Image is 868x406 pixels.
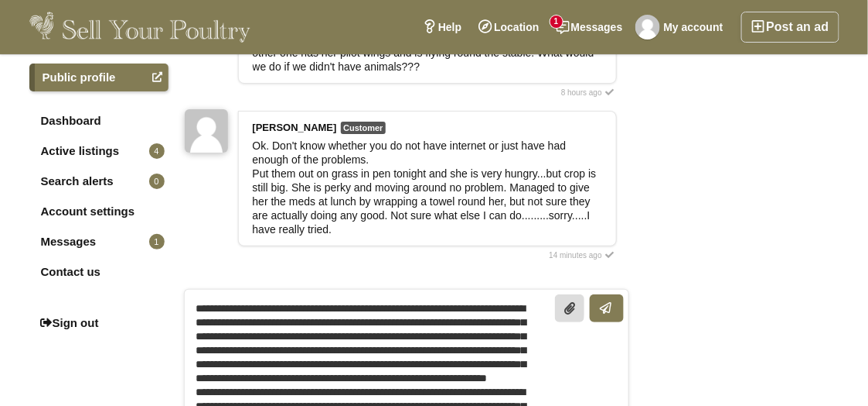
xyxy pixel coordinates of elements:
[29,12,251,43] img: Sell Your Poultry
[29,258,168,286] a: Contact us
[29,167,168,195] a: Search alerts0
[29,309,168,337] a: Sign out
[631,12,732,43] a: My account
[635,15,660,40] img: Carol Connor
[253,139,602,236] div: Ok. Don't know whether you do not have internet or just have had enough of the problems. Put them...
[414,12,470,43] a: Help
[29,107,168,135] a: Dashboard
[149,143,165,159] span: 4
[29,228,168,256] a: Messages1
[29,137,168,165] a: Active listings4
[29,198,168,225] a: Account settings
[29,64,168,91] a: Public profile
[149,234,165,249] span: 1
[548,12,631,43] a: Messages1
[550,15,563,28] span: 1
[741,12,839,43] a: Post an ad
[341,122,385,134] span: Customer
[470,12,547,43] a: Location
[149,174,165,189] span: 0
[185,109,228,153] img: Karen Ricketts
[253,122,337,133] strong: [PERSON_NAME]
